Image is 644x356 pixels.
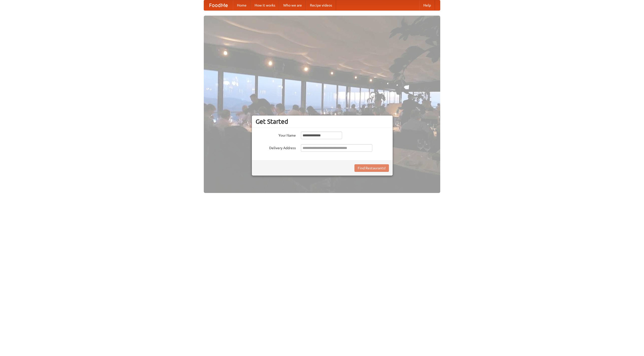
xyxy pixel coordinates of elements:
a: Home [233,0,251,10]
label: Your Name [256,132,296,138]
button: Find Restaurants! [354,164,389,172]
h3: Get Started [256,118,389,125]
a: Recipe videos [306,0,336,10]
a: How it works [251,0,279,10]
a: Who we are [279,0,306,10]
a: FoodMe [204,0,233,10]
a: Help [419,0,435,10]
label: Delivery Address [256,144,296,150]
